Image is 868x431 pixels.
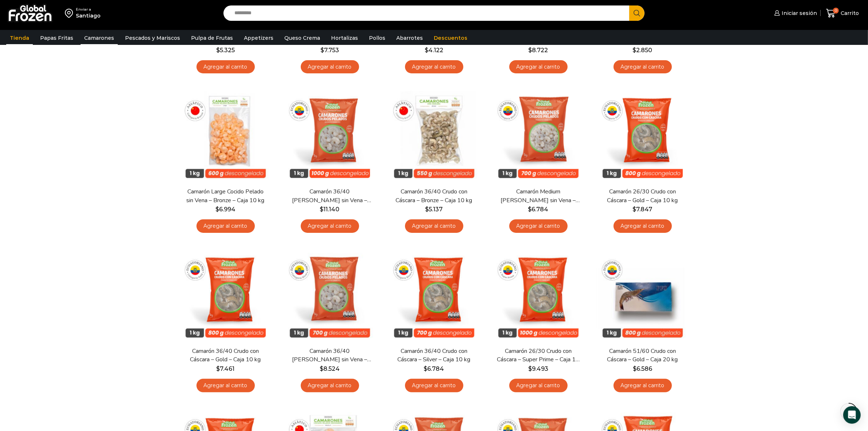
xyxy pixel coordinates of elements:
[529,47,548,54] bdi: 8.722
[301,60,359,74] a: Agregar al carrito: “Camarón 31/35 Apanado Corte Mariposa - Bronze - Caja 5 kg”
[320,206,324,213] span: $
[65,7,76,19] img: address-field-icon.svg
[405,379,463,392] a: Agregar al carrito: “Camarón 36/40 Crudo con Cáscara - Silver - Caja 10 kg”
[320,365,323,372] span: $
[215,206,236,213] bdi: 6.994
[327,31,362,45] a: Hortalizas
[36,31,77,45] a: Papas Fritas
[633,365,652,372] bdi: 6.586
[301,379,359,392] a: Agregar al carrito: “Camarón 36/40 Crudo Pelado sin Vena - Silver - Caja 10 kg”
[509,60,568,74] a: Agregar al carrito: “Camarón 36/40 Crudo con Cáscara - Super Prime - Caja 10 kg”
[215,206,219,213] span: $
[240,31,277,45] a: Appetizers
[217,365,220,372] span: $
[6,31,33,45] a: Tienda
[320,206,340,213] bdi: 11.140
[529,47,532,54] span: $
[76,12,101,19] div: Santiago
[509,379,568,392] a: Agregar al carrito: “Camarón 26/30 Crudo con Cáscara - Super Prime - Caja 10 kg”
[76,7,101,12] div: Enviar a
[780,9,817,17] span: Iniciar sesión
[528,206,532,213] span: $
[320,47,324,54] span: $
[614,219,672,233] a: Agregar al carrito: “Camarón 26/30 Crudo con Cáscara - Gold - Caja 10 kg”
[425,206,443,213] bdi: 5.137
[772,6,817,20] a: Iniciar sesión
[365,31,389,45] a: Pollos
[392,188,476,204] a: Camarón 36/40 Crudo con Cáscara – Bronze – Caja 10 kg
[424,365,428,372] span: $
[824,5,861,22] a: 0 Carrito
[81,31,118,45] a: Camarones
[424,365,444,372] bdi: 6.784
[633,47,653,54] bdi: 2.850
[405,60,463,74] a: Agregar al carrito: “Camarón 100/150 Cocido Pelado - Bronze - Caja 10 kg”
[216,47,220,54] span: $
[600,347,684,364] a: Camarón 51/60 Crudo con Cáscara – Gold – Caja 20 kg
[633,365,637,372] span: $
[217,365,235,372] bdi: 7.461
[320,365,340,372] bdi: 8.524
[614,379,672,392] a: Agregar al carrito: “Camarón 51/60 Crudo con Cáscara - Gold - Caja 20 kg”
[496,347,580,364] a: Camarón 26/30 Crudo con Cáscara – Super Prime – Caja 10 kg
[614,60,672,74] a: Agregar al carrito: “Camarón Cocido Pelado Very Small - Bronze - Caja 10 kg”
[121,31,184,45] a: Pescados y Mariscos
[843,406,861,424] div: Open Intercom Messenger
[629,5,645,21] button: Search button
[216,47,235,54] bdi: 5.325
[633,206,653,213] bdi: 7.847
[320,47,339,54] bdi: 7.753
[833,8,839,14] span: 0
[196,219,255,233] a: Agregar al carrito: “Camarón Large Cocido Pelado sin Vena - Bronze - Caja 10 kg”
[288,347,371,364] a: Camarón 36/40 [PERSON_NAME] sin Vena – Silver – Caja 10 kg
[288,188,371,204] a: Camarón 36/40 [PERSON_NAME] sin Vena – Super Prime – Caja 10 kg
[633,206,637,213] span: $
[509,219,568,233] a: Agregar al carrito: “Camarón Medium Crudo Pelado sin Vena - Silver - Caja 10 kg”
[430,31,471,45] a: Descuentos
[425,47,443,54] bdi: 4.122
[196,379,255,392] a: Agregar al carrito: “Camarón 36/40 Crudo con Cáscara - Gold - Caja 10 kg”
[528,365,548,372] bdi: 9.493
[392,347,476,364] a: Camarón 36/40 Crudo con Cáscara – Silver – Caja 10 kg
[528,206,549,213] bdi: 6.784
[393,31,427,45] a: Abarrotes
[425,206,429,213] span: $
[196,60,255,74] a: Agregar al carrito: “Camarón 36/40 Crudo Pelado sin Vena - Bronze - Caja 10 kg”
[528,365,532,372] span: $
[183,188,267,204] a: Camarón Large Cocido Pelado sin Vena – Bronze – Caja 10 kg
[405,219,463,233] a: Agregar al carrito: “Camarón 36/40 Crudo con Cáscara - Bronze - Caja 10 kg”
[183,347,267,364] a: Camarón 36/40 Crudo con Cáscara – Gold – Caja 10 kg
[425,47,428,54] span: $
[496,188,580,204] a: Camarón Medium [PERSON_NAME] sin Vena – Silver – Caja 10 kg
[301,219,359,233] a: Agregar al carrito: “Camarón 36/40 Crudo Pelado sin Vena - Super Prime - Caja 10 kg”
[187,31,237,45] a: Pulpa de Frutas
[281,31,324,45] a: Queso Crema
[633,47,637,54] span: $
[839,9,859,17] span: Carrito
[600,188,684,204] a: Camarón 26/30 Crudo con Cáscara – Gold – Caja 10 kg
